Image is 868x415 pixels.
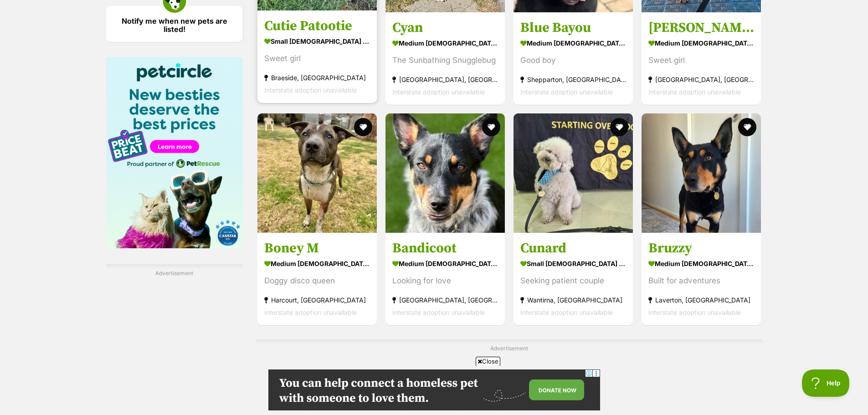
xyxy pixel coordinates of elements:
strong: Harcourt, [GEOGRAPHIC_DATA] [264,293,370,306]
a: Cyan medium [DEMOGRAPHIC_DATA] Dog The Sunbathing Snugglebug [GEOGRAPHIC_DATA], [GEOGRAPHIC_DATA]... [385,12,505,105]
span: Interstate adoption unavailable [392,88,485,96]
div: Good boy [520,54,626,67]
h3: Blue Bayou [520,19,626,36]
h3: Cyan [392,19,498,36]
a: Cunard small [DEMOGRAPHIC_DATA] Dog Seeking patient couple Wantirna, [GEOGRAPHIC_DATA] Interstate... [514,232,633,325]
strong: medium [DEMOGRAPHIC_DATA] Dog [520,36,626,50]
span: Interstate adoption unavailable [648,88,741,96]
a: Bandicoot medium [DEMOGRAPHIC_DATA] Dog Looking for love [GEOGRAPHIC_DATA], [GEOGRAPHIC_DATA] Int... [385,232,505,325]
h3: Cunard [520,239,626,256]
div: Built for adventures [648,274,754,287]
div: Sweet girl [264,52,370,65]
strong: [GEOGRAPHIC_DATA], [GEOGRAPHIC_DATA] [392,293,498,306]
strong: medium [DEMOGRAPHIC_DATA] Dog [648,256,754,270]
span: Interstate adoption unavailable [392,308,485,316]
strong: [GEOGRAPHIC_DATA], [GEOGRAPHIC_DATA] [648,73,754,86]
img: Pet Circle promo banner [106,57,243,248]
strong: Laverton, [GEOGRAPHIC_DATA] [648,293,754,306]
strong: medium [DEMOGRAPHIC_DATA] Dog [392,36,498,50]
strong: [GEOGRAPHIC_DATA], [GEOGRAPHIC_DATA] [392,73,498,86]
iframe: Advertisement [268,369,600,410]
a: [PERSON_NAME] medium [DEMOGRAPHIC_DATA] Dog Sweet girl [GEOGRAPHIC_DATA], [GEOGRAPHIC_DATA] Inter... [642,12,761,105]
img: Bruzzy - Australian Kelpie Dog [642,113,761,233]
span: Interstate adoption unavailable [264,308,357,316]
strong: medium [DEMOGRAPHIC_DATA] Dog [648,36,754,50]
strong: Shepparton, [GEOGRAPHIC_DATA] [520,73,626,86]
button: favourite [739,118,757,136]
button: favourite [354,118,372,136]
span: Interstate adoption unavailable [264,86,357,94]
a: Notify me when new pets are listed! [106,6,243,42]
img: Boney M - Staffordshire Bull Terrier Dog [257,113,377,233]
img: Cunard - Poodle (Toy) x Maltese Dog [514,113,633,233]
div: Looking for love [392,274,498,287]
div: Doggy disco queen [264,274,370,287]
div: Sweet girl [648,54,754,67]
span: Close [476,357,500,366]
div: The Sunbathing Snugglebug [392,54,498,67]
a: Cutie Patootie small [DEMOGRAPHIC_DATA] Dog Sweet girl Braeside, [GEOGRAPHIC_DATA] Interstate ado... [257,10,377,103]
strong: medium [DEMOGRAPHIC_DATA] Dog [392,256,498,270]
h3: Boney M [264,239,370,256]
h3: [PERSON_NAME] [648,19,754,36]
a: Blue Bayou medium [DEMOGRAPHIC_DATA] Dog Good boy Shepparton, [GEOGRAPHIC_DATA] Interstate adopti... [514,12,633,105]
strong: medium [DEMOGRAPHIC_DATA] Dog [264,256,370,270]
img: Bandicoot - Australian Kelpie x Australian Cattle Dog [385,113,505,233]
strong: Braeside, [GEOGRAPHIC_DATA] [264,72,370,84]
a: Bruzzy medium [DEMOGRAPHIC_DATA] Dog Built for adventures Laverton, [GEOGRAPHIC_DATA] Interstate ... [642,232,761,325]
button: favourite [482,118,500,136]
div: Seeking patient couple [520,274,626,287]
span: Interstate adoption unavailable [648,308,741,316]
iframe: Help Scout Beacon - Open [802,369,850,397]
h3: Cutie Patootie [264,17,370,35]
strong: Wantirna, [GEOGRAPHIC_DATA] [520,293,626,306]
span: Interstate adoption unavailable [520,88,613,96]
strong: small [DEMOGRAPHIC_DATA] Dog [520,256,626,270]
span: Interstate adoption unavailable [520,308,613,316]
button: favourite [610,118,628,136]
h3: Bruzzy [648,239,754,256]
strong: small [DEMOGRAPHIC_DATA] Dog [264,35,370,48]
h3: Bandicoot [392,239,498,256]
a: Boney M medium [DEMOGRAPHIC_DATA] Dog Doggy disco queen Harcourt, [GEOGRAPHIC_DATA] Interstate ad... [257,232,377,325]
